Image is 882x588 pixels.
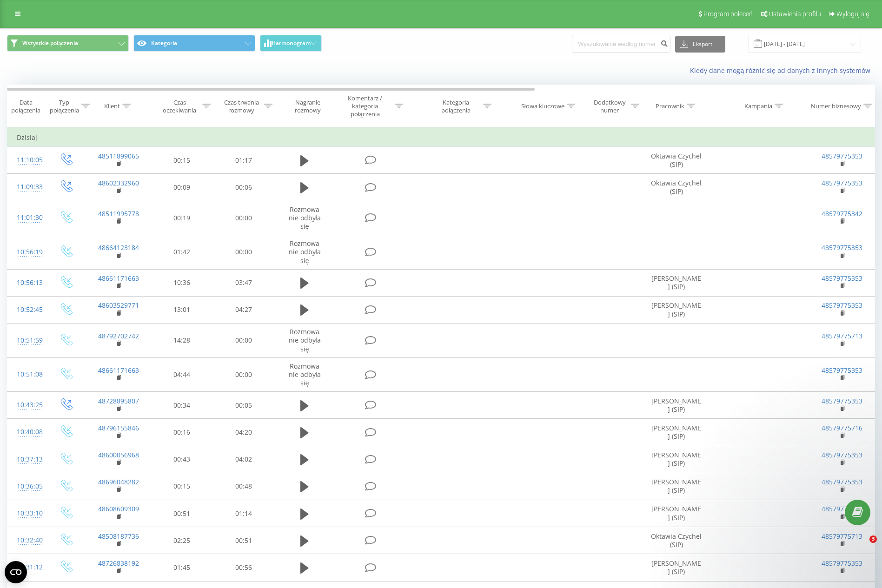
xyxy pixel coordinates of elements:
div: Numer biznesowy [811,102,861,110]
a: Kiedy dane mogą różnić się od danych z innych systemów [690,66,875,75]
span: Wszystkie połączenia [22,40,78,47]
td: Dzisiaj [7,128,875,147]
span: Rozmowa nie odbyła się [289,205,321,231]
a: 48579775713 [822,331,862,340]
span: Rozmowa nie odbyła się [289,239,321,264]
a: 48508187736 [98,532,139,541]
input: Wyszukiwanie według numeru [572,36,670,53]
td: 00:00 [213,357,275,392]
a: 48661171663 [98,274,139,283]
a: 48579775353 [822,450,862,459]
div: 10:40:08 [17,423,38,441]
span: Program poleceń [703,10,753,18]
td: 04:27 [213,296,275,323]
td: 04:44 [151,357,213,392]
div: 11:10:05 [17,151,38,169]
span: Rozmowa nie odbyła się [289,362,321,387]
button: Open CMP widget [5,561,27,583]
a: 48600056968 [98,450,139,459]
td: 01:42 [151,235,213,270]
div: Komentarz / kategoria połączenia [338,94,392,118]
td: Oktawia Czychel (SIP) [642,174,711,201]
td: 14:28 [151,324,213,358]
a: 48661171663 [98,366,139,375]
span: Harmonogram [272,40,311,46]
div: 10:56:13 [17,274,38,292]
span: 3 [869,535,877,543]
div: Czas oczekiwania [159,99,200,114]
a: 48726838192 [98,559,139,568]
a: 48579775353 [822,366,862,375]
td: 00:05 [213,392,275,419]
td: 00:15 [151,473,213,500]
a: 48579775342 [822,209,862,218]
td: [PERSON_NAME] (SIP) [642,269,711,296]
button: Kategoria [133,35,255,52]
td: 00:51 [151,500,213,527]
div: 10:56:19 [17,243,38,261]
td: Oktawia Czychel (SIP) [642,527,711,554]
a: 48511899065 [98,152,139,160]
div: Czas trwania rozmowy [221,99,262,114]
a: 48796155846 [98,423,139,432]
td: 00:00 [213,324,275,358]
a: 48579775353 [822,274,862,283]
div: 10:51:08 [17,365,38,383]
td: 00:00 [213,235,275,270]
td: 00:51 [213,527,275,554]
a: 48579775716 [822,423,862,432]
button: Wszystkie połączenia [7,35,129,52]
span: Rozmowa nie odbyła się [289,327,321,353]
td: 00:48 [213,473,275,500]
a: 48602332960 [98,178,139,187]
td: [PERSON_NAME] (SIP) [642,554,711,581]
td: [PERSON_NAME] (SIP) [642,446,711,473]
a: 48696048282 [98,477,139,486]
span: Ustawienia profilu [769,10,821,18]
a: 48728895807 [98,396,139,405]
td: [PERSON_NAME] (SIP) [642,419,711,446]
div: Nagranie rozmowy [283,99,332,114]
td: 00:16 [151,419,213,446]
td: 02:25 [151,527,213,554]
div: 10:33:10 [17,504,38,522]
div: 10:37:13 [17,450,38,469]
td: 13:01 [151,296,213,323]
td: 00:34 [151,392,213,419]
button: Harmonogram [260,35,322,52]
div: 10:43:25 [17,396,38,414]
td: [PERSON_NAME] (SIP) [642,500,711,527]
div: 10:31:12 [17,558,38,576]
a: 48608609309 [98,504,139,513]
a: 48579775353 [822,152,862,160]
a: 48579775353 [822,178,862,187]
td: 04:20 [213,419,275,446]
td: 00:00 [213,201,275,235]
a: 48603529771 [98,301,139,310]
div: 11:09:33 [17,178,38,196]
td: 01:45 [151,554,213,581]
td: [PERSON_NAME] (SIP) [642,473,711,500]
td: 00:19 [151,201,213,235]
div: Data połączenia [7,99,45,114]
div: Dodatkowy numer [590,99,629,114]
a: 48579775353 [822,301,862,310]
a: 48579775353 [822,559,862,568]
td: 04:02 [213,446,275,473]
div: Kampania [744,102,772,110]
td: 00:06 [213,174,275,201]
td: 00:09 [151,174,213,201]
div: 10:32:40 [17,531,38,549]
a: 48579775353 [822,243,862,252]
td: 01:17 [213,147,275,174]
a: 48511995778 [98,209,139,218]
td: 00:43 [151,446,213,473]
a: 48664123184 [98,243,139,252]
div: 11:01:30 [17,209,38,227]
td: Oktawia Czychel (SIP) [642,147,711,174]
div: Typ połączenia [50,99,79,114]
div: 10:36:05 [17,477,38,496]
span: Wyloguj się [836,10,869,18]
td: 01:14 [213,500,275,527]
td: [PERSON_NAME] (SIP) [642,392,711,419]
